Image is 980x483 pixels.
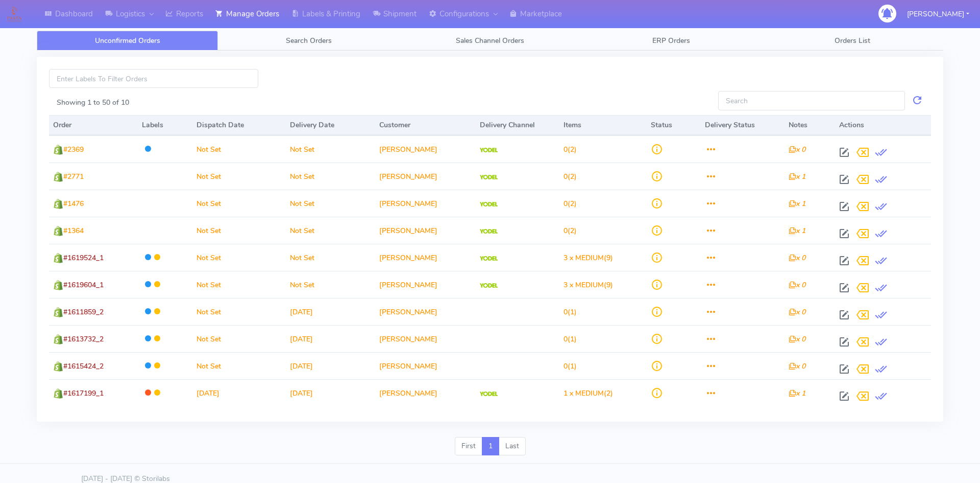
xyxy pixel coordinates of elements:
[563,388,604,398] span: 1 x MEDIUM
[192,271,286,298] td: Not Set
[835,115,931,135] th: Actions
[286,217,375,244] td: Not Set
[563,361,568,371] span: 0
[789,172,805,181] i: x 1
[63,253,104,263] span: #1619524_1
[192,298,286,325] td: Not Set
[375,135,476,163] td: [PERSON_NAME]
[789,226,805,236] i: x 1
[57,97,129,108] label: Showing 1 to 50 of 10
[701,115,785,135] th: Delivery Status
[789,199,805,209] i: x 1
[563,226,577,236] span: (2)
[456,36,524,45] span: Sales Channel Orders
[192,163,286,190] td: Not Set
[192,115,286,135] th: Dispatch Date
[480,229,498,234] img: Yodel
[192,217,286,244] td: Not Set
[563,199,577,209] span: (2)
[835,36,870,45] span: Orders List
[480,202,498,207] img: Yodel
[563,307,577,317] span: (1)
[563,361,577,371] span: (1)
[192,352,286,379] td: Not Set
[563,172,568,181] span: 0
[286,271,375,298] td: Not Set
[789,334,805,344] i: x 0
[563,334,577,344] span: (1)
[789,253,805,263] i: x 0
[789,280,805,290] i: x 0
[286,115,375,135] th: Delivery Date
[375,352,476,379] td: [PERSON_NAME]
[63,172,84,181] span: #2771
[286,163,375,190] td: Not Set
[480,148,498,153] img: Yodel
[63,145,84,154] span: #2369
[647,115,701,135] th: Status
[63,199,84,209] span: #1476
[482,437,499,455] a: 1
[563,280,604,290] span: 3 x MEDIUM
[192,190,286,217] td: Not Set
[63,307,104,317] span: #1611859_2
[789,361,805,371] i: x 0
[63,361,104,371] span: #1615424_2
[286,352,375,379] td: [DATE]
[563,280,613,290] span: (9)
[789,145,805,154] i: x 0
[718,91,905,110] input: Search
[286,244,375,271] td: Not Set
[63,334,104,344] span: #1613732_2
[563,145,577,154] span: (2)
[192,325,286,352] td: Not Set
[286,36,332,45] span: Search Orders
[899,4,977,25] button: [PERSON_NAME]
[563,145,568,154] span: 0
[563,253,604,263] span: 3 x MEDIUM
[375,190,476,217] td: [PERSON_NAME]
[375,217,476,244] td: [PERSON_NAME]
[563,172,577,181] span: (2)
[192,379,286,406] td: [DATE]
[192,244,286,271] td: Not Set
[563,199,568,209] span: 0
[375,379,476,406] td: [PERSON_NAME]
[563,334,568,344] span: 0
[286,379,375,406] td: [DATE]
[563,388,613,398] span: (2)
[652,36,690,45] span: ERP Orders
[563,253,613,263] span: (9)
[375,244,476,271] td: [PERSON_NAME]
[375,115,476,135] th: Customer
[63,280,104,290] span: #1619604_1
[138,115,192,135] th: Labels
[375,298,476,325] td: [PERSON_NAME]
[480,392,498,397] img: Yodel
[563,307,568,317] span: 0
[480,256,498,261] img: Yodel
[286,135,375,163] td: Not Set
[286,298,375,325] td: [DATE]
[375,325,476,352] td: [PERSON_NAME]
[63,226,84,236] span: #1364
[480,283,498,288] img: Yodel
[563,226,568,236] span: 0
[476,115,559,135] th: Delivery Channel
[63,388,104,398] span: #1617199_1
[49,69,258,88] input: Enter Labels To Filter Orders
[785,115,835,135] th: Notes
[286,325,375,352] td: [DATE]
[789,307,805,317] i: x 0
[286,190,375,217] td: Not Set
[375,163,476,190] td: [PERSON_NAME]
[559,115,647,135] th: Items
[789,388,805,398] i: x 1
[480,175,498,180] img: Yodel
[95,36,160,45] span: Unconfirmed Orders
[49,115,138,135] th: Order
[37,31,943,51] ul: Tabs
[375,271,476,298] td: [PERSON_NAME]
[192,135,286,163] td: Not Set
